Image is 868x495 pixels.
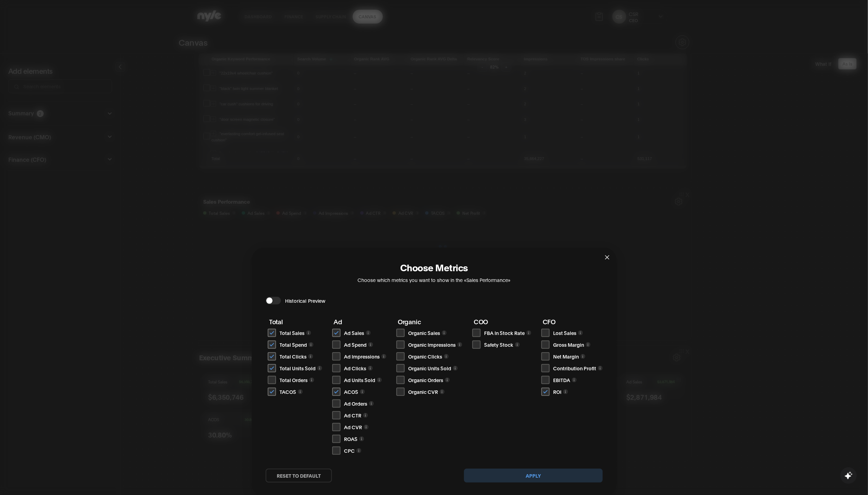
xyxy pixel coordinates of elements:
img: info [377,377,382,382]
span: Organic Units Sold [408,364,451,372]
h3: Organic [398,318,462,325]
button: Apply [464,468,603,482]
span: Ad Clicks [344,364,366,372]
img: info [598,365,603,370]
span: Total Spend [280,341,307,348]
img: info [445,377,450,382]
span: Ad Sales [344,329,364,336]
span: ROI [553,388,561,395]
img: info [453,365,458,370]
img: info [586,342,591,347]
span: close [604,255,610,260]
span: Total Sales [280,329,304,336]
img: info [444,354,449,359]
img: info [317,365,322,370]
span: CPC [344,447,355,454]
span: Organic Sales [408,329,440,336]
span: Organic Impressions [408,341,456,348]
span: Safety Stock [484,341,513,348]
span: EBITDA [553,376,570,383]
img: info [572,377,577,382]
span: Choose which metrics you want to show in the «Sales Performance» [358,276,510,283]
span: FBA In Stock Rate [484,329,525,336]
span: Organic Clicks [408,352,442,360]
img: info [356,448,361,453]
span: Contribution Profit [553,364,596,372]
h2: Choose Metrics [400,262,468,273]
img: info [368,342,373,347]
span: Gross Margin [553,341,584,348]
span: Organic CVR [408,388,438,395]
img: info [308,354,313,359]
img: info [359,436,364,441]
span: Organic Orders [408,376,443,383]
span: Lost Sales [553,329,576,336]
img: info [526,330,531,335]
img: info [309,342,313,347]
img: info [360,389,365,394]
h3: COO [474,318,531,325]
img: info [363,413,368,417]
img: info [309,377,314,382]
h3: Ad [334,318,386,325]
img: info [442,330,447,335]
h3: CFO [543,318,603,325]
span: Ad Impressions [344,352,380,360]
button: reset to default [266,468,332,482]
img: info [368,365,373,370]
span: Total Clicks [280,352,307,360]
span: Historical Preview [285,297,325,304]
span: Total Units Sold [280,364,316,372]
img: info [366,330,371,335]
img: info [369,401,374,406]
span: Net Margin [553,352,579,360]
img: info [457,342,462,347]
span: Ad Units Sold [344,376,375,383]
img: info [578,330,583,335]
span: Ad CVR [344,423,362,431]
img: info [563,389,568,394]
span: ROAS [344,435,358,442]
span: Ad CTR [344,411,361,419]
span: ACOS [344,388,358,395]
img: info [515,342,520,347]
span: TACOS [280,388,296,395]
img: info [381,354,386,359]
img: info [298,389,303,394]
img: info [581,354,585,359]
span: Ad Orders [344,399,367,407]
h3: Total [269,318,322,325]
img: info [364,424,369,429]
img: info [440,389,445,394]
img: info [306,330,311,335]
button: Close [598,248,617,266]
span: Total Orders [280,376,308,383]
span: Ad Spend [344,341,367,348]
